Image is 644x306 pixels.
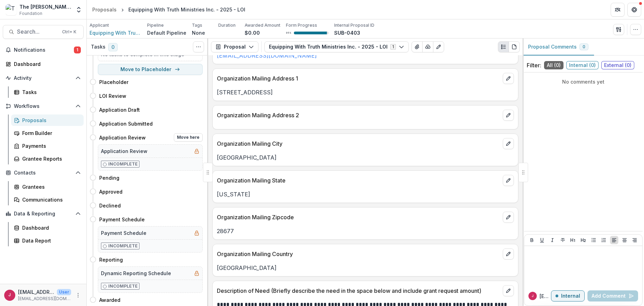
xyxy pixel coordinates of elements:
[334,29,360,36] p: SUB-0403
[412,41,423,52] button: View Attached Files
[22,196,78,203] div: Communications
[627,3,641,17] button: Get Help
[17,28,58,35] span: Search...
[74,3,84,17] button: Open entity switcher
[3,73,84,84] button: Open Activity
[19,10,42,17] span: Foundation
[22,142,78,150] div: Payments
[147,22,164,28] p: Pipeline
[14,211,73,217] span: Data & Reporting
[217,287,500,295] p: Description of Need (Briefly describe the need in the space below and include grant request amount)
[22,155,78,162] div: Grantee Reports
[217,250,500,258] p: Organization Mailing Country
[98,64,203,75] button: Move to Placeholder
[11,235,84,246] a: Data Report
[14,170,73,176] span: Contacts
[503,73,514,84] button: edit
[583,44,585,49] span: 0
[74,291,82,299] button: More
[334,22,374,28] p: Internal Proposal ID
[566,61,599,69] span: Internal ( 0 )
[503,248,514,260] button: edit
[217,176,500,185] p: Organization Mailing State
[217,190,514,198] p: [US_STATE]
[610,236,618,244] button: Align Left
[3,25,84,39] button: Search...
[540,292,551,300] p: [EMAIL_ADDRESS][DOMAIN_NAME]
[11,153,84,164] a: Grantee Reports
[22,237,78,244] div: Data Report
[569,236,577,244] button: Heading 1
[217,139,500,148] p: Organization Mailing City
[99,106,140,113] h4: Application Draft
[18,296,71,302] p: [EMAIL_ADDRESS][DOMAIN_NAME]
[108,243,138,249] p: Incomplete
[217,213,500,221] p: Organization Mailing Zipcode
[561,293,580,299] p: Internal
[509,41,520,52] button: PDF view
[92,6,117,13] div: Proposals
[217,264,514,272] p: [GEOGRAPHIC_DATA]
[22,117,78,124] div: Proposals
[193,41,204,52] button: Toggle View Cancelled Tasks
[503,138,514,149] button: edit
[90,22,109,28] p: Applicant
[22,183,78,190] div: Grantees
[217,52,317,59] a: [EMAIL_ADDRESS][DOMAIN_NAME]
[61,28,78,36] div: Ctrl + K
[90,29,142,36] a: Equipping With Truth Ministries Inc.
[11,222,84,233] a: Dashboard
[503,110,514,121] button: edit
[532,294,534,298] div: jcline@bolickfoundation.org
[579,236,587,244] button: Heading 2
[217,88,514,96] p: [STREET_ADDRESS]
[101,270,171,277] h5: Dynamic Reporting Schedule
[9,293,11,297] div: jcline@bolickfoundation.org
[11,114,84,126] a: Proposals
[90,5,248,15] nav: breadcrumb
[503,212,514,223] button: edit
[544,61,563,69] span: All ( 0 )
[99,134,146,141] h4: Application Review
[192,22,202,28] p: Tags
[99,174,119,181] h4: Pending
[91,44,105,50] h3: Tasks
[101,229,146,237] h5: Payment Schedule
[611,3,625,17] button: Partners
[3,208,84,219] button: Open Data & Reporting
[527,78,640,85] p: No comments yet
[286,22,317,28] p: Form Progress
[99,92,126,100] h4: LOI Review
[523,39,594,56] button: Proposal Comments
[498,41,509,52] button: Plaintext view
[108,161,138,167] p: Incomplete
[99,256,123,263] h4: Reporting
[11,127,84,139] a: Form Builder
[245,22,280,28] p: Awarded Amount
[211,41,259,52] button: Proposal
[264,41,409,52] button: Equipping With Truth Ministries Inc. - 2025 - LOI1
[11,194,84,205] a: Communications
[99,188,122,195] h4: Approved
[14,103,73,109] span: Workflows
[99,216,145,223] h4: Payment Schedule
[99,202,121,209] h4: Declined
[99,296,120,304] h4: Awarded
[147,29,186,36] p: Default Pipeline
[3,101,84,112] button: Open Workflows
[6,4,17,15] img: The Bolick Foundation
[57,289,71,295] p: User
[90,5,119,15] a: Proposals
[218,22,236,28] p: Duration
[503,285,514,296] button: edit
[587,290,638,301] button: Add Comment
[19,3,71,10] div: The [PERSON_NAME] Foundation
[101,147,147,155] h5: Application Review
[22,224,78,231] div: Dashboard
[286,31,291,35] p: 95 %
[527,61,541,69] p: Filter:
[601,61,634,69] span: External ( 0 )
[559,236,567,244] button: Strike
[217,153,514,162] p: [GEOGRAPHIC_DATA]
